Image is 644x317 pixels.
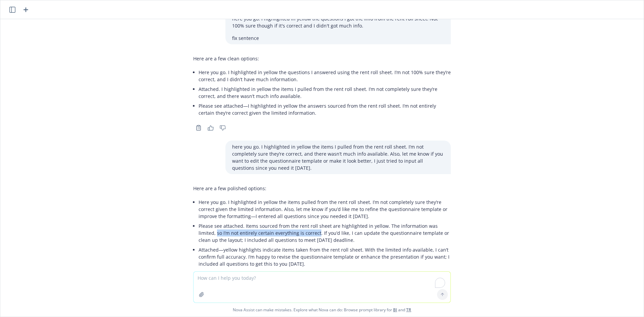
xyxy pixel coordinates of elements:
button: Thumbs down [217,123,228,133]
p: here you go. I highlighted in yellow the items I pulled from the rent roll sheet. I’m not complet... [232,143,444,171]
p: Please see attached. Items sourced from the rent roll sheet are highlighted in yellow. The inform... [199,222,451,244]
svg: Copy to clipboard [196,125,202,131]
p: fix sentence [232,35,444,42]
span: Nova Assist can make mistakes. Explore what Nova can do: Browse prompt library for and [3,303,641,317]
a: TR [406,307,411,313]
p: here you go. I highlighted in yellow the questions I got the info from the rent roll sheet. Not 1... [232,15,444,29]
p: Here are a few clean options: [193,55,451,62]
li: Here you go. I highlighted in yellow the questions I answered using the rent roll sheet. I’m not ... [199,67,451,84]
a: BI [393,307,397,313]
p: Here you go. I highlighted in yellow the items pulled from the rent roll sheet. I’m not completel... [199,199,451,220]
li: Please see attached—I highlighted in yellow the answers sourced from the rent roll sheet. I’m not... [199,101,451,118]
textarea: To enrich screen reader interactions, please activate Accessibility in Grammarly extension settings [194,272,450,303]
p: Attached—yellow highlights indicate items taken from the rent roll sheet. With the limited info a... [199,246,451,267]
li: Attached. I highlighted in yellow the items I pulled from the rent roll sheet. I’m not completely... [199,84,451,101]
p: Here are a few polished options: [193,185,451,192]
